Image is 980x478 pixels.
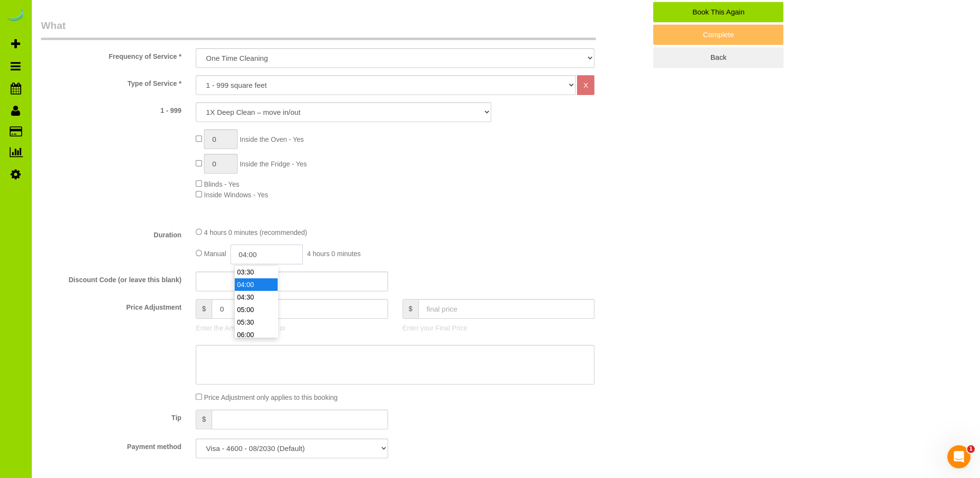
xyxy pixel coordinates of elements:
[41,18,596,40] legend: What
[240,136,304,143] span: Inside the Oven - Yes
[34,75,188,88] label: Type of Service *
[403,299,418,319] span: $
[34,299,188,312] label: Price Adjustment
[235,291,278,303] li: 04:30
[235,278,278,291] li: 04:00
[235,316,278,328] li: 05:30
[204,394,337,401] span: Price Adjustment only applies to this booking
[204,229,307,236] span: 4 hours 0 minutes (recommended)
[967,445,975,453] span: 1
[6,10,25,23] img: Automaid Logo
[653,47,783,68] a: Back
[196,410,212,429] span: $
[34,272,188,285] label: Discount Code (or leave this blank)
[307,250,361,258] span: 4 hours 0 minutes
[34,410,188,423] label: Tip
[34,227,188,240] label: Duration
[34,102,188,115] label: 1 - 999
[947,445,970,468] iframe: Intercom live chat
[653,2,783,22] a: Book This Again
[240,160,307,168] span: Inside the Fridge - Yes
[34,48,188,61] label: Frequency of Service *
[34,438,188,451] label: Payment method
[204,250,226,258] span: Manual
[196,299,212,319] span: $
[403,323,594,333] p: Enter your Final Price
[418,299,595,319] input: final price
[235,328,278,341] li: 06:00
[204,191,268,199] span: Inside Windows - Yes
[204,180,239,188] span: Blinds - Yes
[235,266,278,278] li: 03:30
[196,323,388,333] p: Enter the Amount to Adjust, or
[235,303,278,316] li: 05:00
